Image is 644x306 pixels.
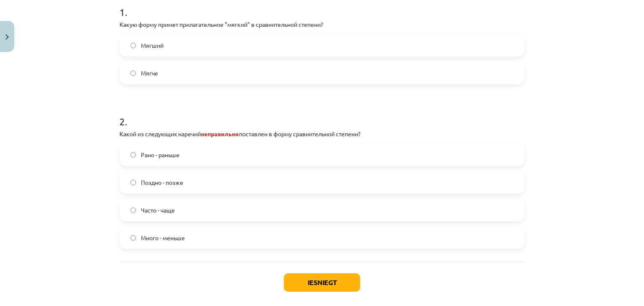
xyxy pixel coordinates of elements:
span: Часто - чаще [141,206,175,215]
input: Часто - чаще [130,207,136,213]
input: Мягче [130,70,136,76]
p: Какую форму примет прилагательное "мягкий" в сравнительной степени? [119,20,525,29]
span: Поздно - позже [141,178,183,187]
p: Какой из следующих наречий поставлен в форму сравнительной степени? [119,130,525,138]
span: Мягший [141,41,164,50]
h1: 2 . [119,101,525,127]
strong: неправильно [201,130,239,137]
span: Много - меньше [141,233,185,242]
span: Рано - раньше [141,150,179,159]
span: Мягче [141,69,158,78]
button: Iesniegt [284,273,360,292]
input: Рано - раньше [130,152,136,158]
img: icon-close-lesson-0947bae3869378f0d4975bcd49f059093ad1ed9edebbc8119c70593378902aed.svg [5,34,9,40]
input: Мягший [130,43,136,48]
input: Много - меньше [130,235,136,241]
input: Поздно - позже [130,180,136,185]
